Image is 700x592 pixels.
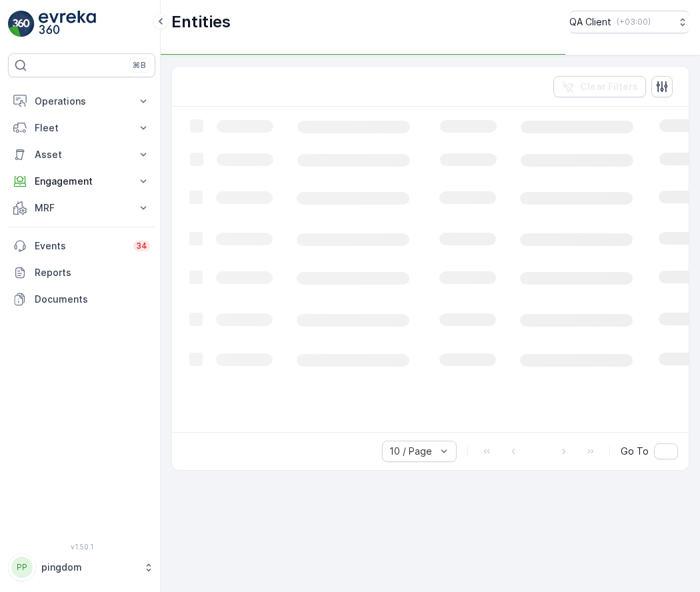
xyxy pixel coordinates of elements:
[553,76,646,97] button: Clear Filters
[35,201,129,215] p: MRF
[8,195,155,221] button: MRF
[39,11,96,37] img: logo_light-DOdMpM7g.png
[617,17,651,27] p: ( +03:00 )
[8,259,155,286] a: Reports
[8,141,155,168] button: Asset
[8,543,155,551] span: v 1.50.1
[35,293,150,306] p: Documents
[11,557,33,578] div: PP
[35,148,129,161] p: Asset
[569,11,689,33] button: QA Client(+03:00)
[569,15,611,29] p: QA Client
[8,168,155,195] button: Engagement
[136,241,147,251] p: 34
[8,115,155,141] button: Fleet
[35,121,129,135] p: Fleet
[41,561,137,574] p: pingdom
[8,233,155,259] a: Events34
[8,286,155,313] a: Documents
[621,445,649,458] span: Go To
[8,11,35,37] img: logo
[133,60,146,71] p: ⌘B
[35,266,150,279] p: Reports
[35,95,129,108] p: Operations
[35,175,129,188] p: Engagement
[171,11,231,33] p: Entities
[35,239,125,253] p: Events
[8,553,155,581] button: PPpingdom
[580,80,638,93] p: Clear Filters
[8,88,155,115] button: Operations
